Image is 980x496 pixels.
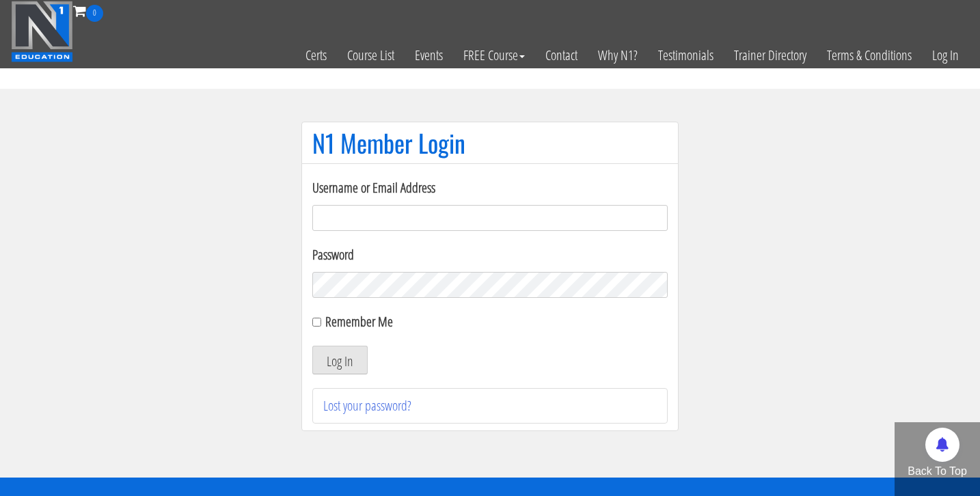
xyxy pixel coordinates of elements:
label: Username or Email Address [312,178,668,198]
a: FREE Course [453,22,535,89]
span: 0 [86,5,103,22]
img: n1-education [11,1,73,62]
a: 0 [73,1,103,20]
a: Testimonials [648,22,724,89]
a: Certs [295,22,337,89]
a: Terms & Conditions [817,22,922,89]
h1: N1 Member Login [312,129,668,156]
p: Back To Top [895,463,980,480]
a: Lost your password? [323,396,411,415]
a: Why N1? [588,22,648,89]
label: Remember Me [325,312,393,331]
a: Course List [337,22,405,89]
a: Events [405,22,453,89]
a: Contact [535,22,588,89]
a: Trainer Directory [724,22,817,89]
a: Log In [922,22,969,89]
label: Password [312,245,668,265]
button: Log In [312,346,368,374]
